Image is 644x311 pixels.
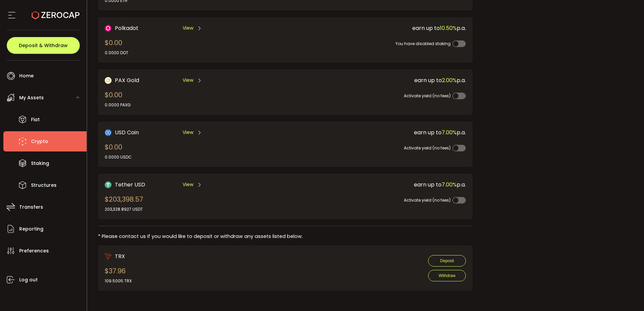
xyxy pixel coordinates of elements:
div: earn up to p.a. [281,128,466,137]
span: View [183,129,193,136]
span: 2.00% [442,76,457,84]
span: PAX Gold [115,76,139,84]
span: View [183,181,193,188]
span: View [183,25,193,32]
span: TRX [115,252,125,261]
div: earn up to p.a. [281,24,466,32]
button: Deposit [428,255,466,267]
span: Transfers [19,202,43,212]
span: Tether USD [115,180,145,189]
span: Staking [31,159,49,168]
div: 0.0000 PAXG [105,102,131,108]
span: 7.00% [442,181,457,188]
div: 0.0000 DOT [105,50,128,56]
div: $0.00 [105,38,128,56]
span: Deposit [440,258,454,263]
span: Polkadot [115,24,138,32]
span: Reporting [19,224,43,234]
span: Preferences [19,246,49,256]
button: Withdraw [428,270,466,281]
img: Tether USD [105,181,111,188]
div: 203,328.8927 USDT [105,206,143,212]
span: Activate yield (no fees) [404,93,451,99]
img: DOT [105,25,111,32]
span: Log out [19,275,38,285]
div: earn up to p.a. [281,76,466,84]
img: USD Coin [105,129,111,136]
span: 7.00% [442,129,457,136]
span: Crypto [31,137,48,146]
span: Withdraw [439,273,455,278]
button: Deposit & Withdraw [7,37,80,54]
div: $37.96 [105,266,132,284]
div: earn up to p.a. [281,180,466,189]
div: 0.0000 USDC [105,154,132,160]
div: * Please contact us if you would like to deposit or withdraw any assets listed below. [98,233,473,240]
span: Deposit & Withdraw [19,43,68,48]
span: Home [19,71,34,81]
div: $203,398.57 [105,194,143,212]
div: 109.5005 TRX [105,278,132,284]
span: View [183,77,193,84]
div: $0.00 [105,142,132,160]
span: My Assets [19,93,44,103]
span: Structures [31,180,57,190]
div: $0.00 [105,90,131,108]
span: Activate yield (no fees) [404,145,451,151]
span: You have disabled staking [395,41,451,46]
span: Fiat [31,115,40,125]
img: PAX Gold [105,77,111,84]
iframe: Chat Widget [610,279,644,311]
span: 10.50% [440,24,457,32]
span: Activate yield (no fees) [404,197,451,203]
img: trx_portfolio.png [105,253,111,260]
span: USD Coin [115,128,139,137]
